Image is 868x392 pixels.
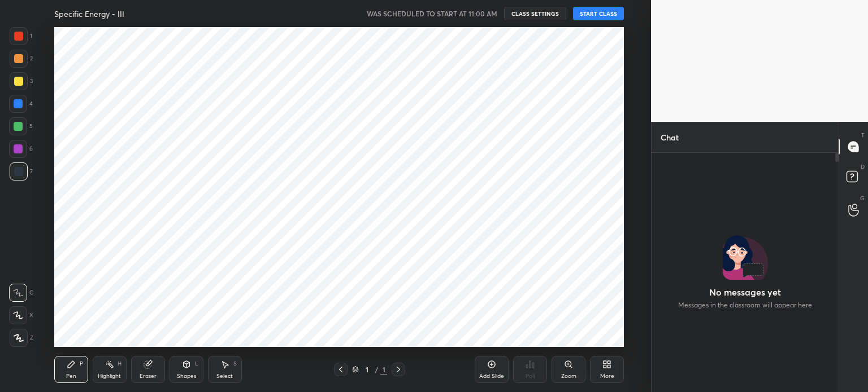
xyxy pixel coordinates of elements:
p: D [861,162,865,171]
div: L [195,361,198,367]
div: 2 [10,50,33,68]
p: Chat [652,122,688,152]
h5: WAS SCHEDULED TO START AT 11:00 AM [367,8,497,19]
div: X [9,306,33,324]
div: 4 [9,95,33,113]
div: 7 [10,162,33,180]
div: S [233,361,237,367]
div: / [375,366,378,373]
div: 3 [10,72,33,90]
div: 1 [10,27,32,45]
div: Pen [66,373,76,379]
div: Select [216,373,233,379]
h4: Specific Energy - III [54,8,124,19]
div: More [600,373,614,379]
div: Add Slide [479,373,504,379]
div: C [9,284,33,302]
div: 1 [380,364,387,375]
div: Shapes [177,373,196,379]
div: 1 [361,366,372,373]
div: 5 [9,117,33,135]
p: T [861,131,865,139]
div: Z [10,329,33,347]
div: Eraser [140,373,157,379]
button: START CLASS [573,7,624,20]
button: CLASS SETTINGS [504,7,566,20]
p: G [860,194,865,202]
div: P [80,361,83,367]
div: Highlight [98,373,121,379]
div: 6 [9,140,33,158]
div: H [118,361,121,367]
div: Zoom [561,373,576,379]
